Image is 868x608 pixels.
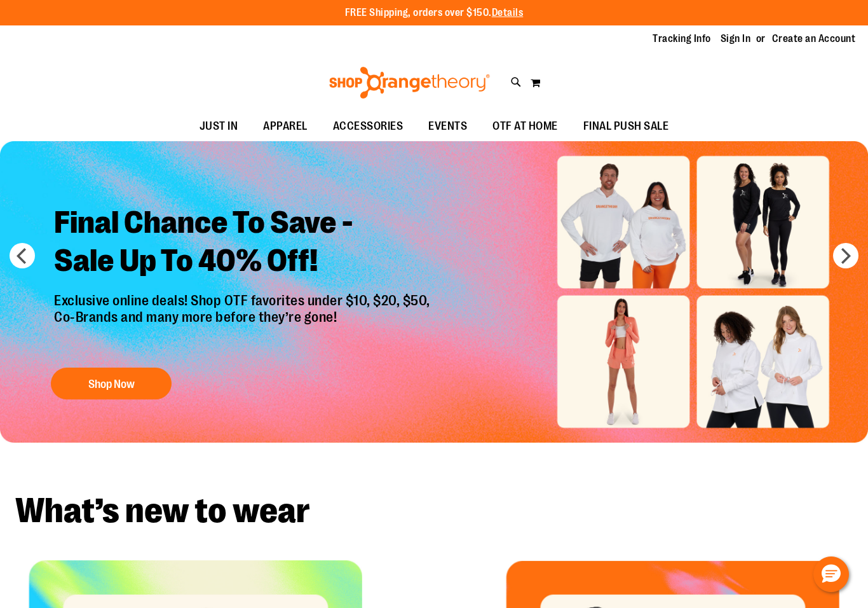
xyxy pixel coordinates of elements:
[44,194,443,293] h2: Final Chance To Save - Sale Up To 40% Off!
[263,112,308,141] span: APPAREL
[44,194,443,406] a: Final Chance To Save -Sale Up To 40% Off! Exclusive online deals! Shop OTF favorites under $10, $...
[571,112,682,141] a: FINAL PUSH SALE
[250,112,320,141] a: APPAREL
[200,112,238,141] span: JUST IN
[492,112,558,141] span: OTF AT HOME
[327,67,492,99] img: Shop Orangetheory
[813,556,849,592] button: Hello, have a question? Let’s chat.
[51,368,172,399] button: Shop Now
[833,243,858,268] button: next
[416,112,480,141] a: EVENTS
[772,32,856,46] a: Create an Account
[44,293,443,355] p: Exclusive online deals! Shop OTF favorites under $10, $20, $50, Co-Brands and many more before th...
[333,112,403,141] span: ACCESSORIES
[187,112,251,141] a: JUST IN
[492,7,524,18] a: Details
[583,112,669,141] span: FINAL PUSH SALE
[721,32,751,46] a: Sign In
[428,112,467,141] span: EVENTS
[653,32,711,46] a: Tracking Info
[345,6,524,20] p: FREE Shipping, orders over $150.
[480,112,571,141] a: OTF AT HOME
[10,243,35,268] button: prev
[15,494,853,529] h2: What’s new to wear
[320,112,416,141] a: ACCESSORIES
